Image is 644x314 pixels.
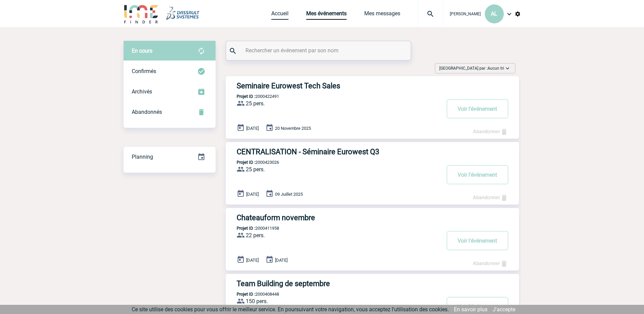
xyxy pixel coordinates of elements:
[493,306,515,313] a: J'accepte
[237,82,440,90] h3: Seminaire Eurowest Tech Sales
[246,232,265,239] span: 22 pers.
[237,292,255,297] b: Projet ID :
[246,166,265,173] span: 25 pers.
[271,10,289,20] a: Accueil
[226,82,519,90] a: Seminaire Eurowest Tech Sales
[124,102,216,122] div: Retrouvez ici tous vos événements annulés
[132,48,152,54] span: En cours
[132,109,162,115] span: Abandonnés
[124,82,216,102] div: Retrouvez ici tous les événements que vous avez décidé d'archiver
[226,147,519,156] a: CENTRALISATION - Séminaire Eurowest Q3
[237,226,255,231] b: Projet ID :
[275,126,311,131] span: 20 Novembre 2025
[132,306,449,313] span: Ce site utilise des cookies pour vous offrir le meilleur service. En poursuivant votre navigation...
[487,66,504,71] span: Aucun tri
[226,94,279,99] p: 2000422491
[447,165,508,184] button: Voir l'événement
[226,226,279,231] p: 2000411958
[275,192,303,197] span: 09 Juillet 2025
[504,65,511,72] img: baseline_expand_more_white_24dp-b.png
[450,12,481,16] span: [PERSON_NAME]
[246,192,259,197] span: [DATE]
[275,258,288,263] span: [DATE]
[447,231,508,250] button: Voir l'événement
[237,94,255,99] b: Projet ID :
[237,213,440,222] h3: Chateauform novembre
[226,279,519,288] a: Team Building de septembre
[364,10,400,20] a: Mes messages
[124,147,216,167] div: Retrouvez ici tous vos événements organisés par date et état d'avancement
[473,194,508,200] a: Abandonner
[226,292,279,297] p: 2000408448
[226,160,279,165] p: 2000423026
[237,147,440,156] h3: CENTRALISATION - Séminaire Eurowest Q3
[124,41,216,61] div: Retrouvez ici tous vos évènements avant confirmation
[132,154,153,160] span: Planning
[246,298,268,304] span: 150 pers.
[454,306,487,313] a: En savoir plus
[226,213,519,222] a: Chateauform novembre
[473,128,508,135] a: Abandonner
[244,46,395,55] input: Rechercher un événement par son nom
[237,279,440,288] h3: Team Building de septembre
[124,146,216,167] a: Planning
[132,88,152,95] span: Archivés
[246,258,259,263] span: [DATE]
[491,11,497,17] span: AL
[246,126,259,131] span: [DATE]
[246,100,265,107] span: 25 pers.
[124,4,159,23] img: IME-Finder
[447,99,508,118] button: Voir l'événement
[473,260,508,266] a: Abandonner
[132,68,156,74] span: Confirmés
[306,10,347,20] a: Mes événements
[237,160,255,165] b: Projet ID :
[439,65,504,72] span: [GEOGRAPHIC_DATA] par :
